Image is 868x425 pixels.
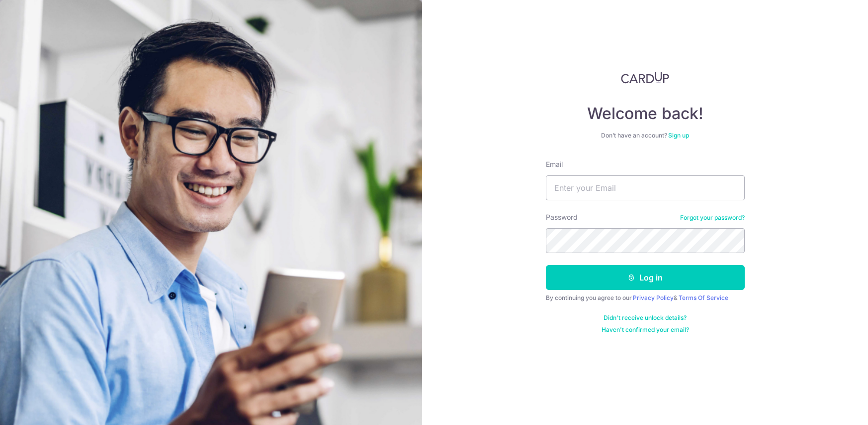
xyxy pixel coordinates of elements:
div: By continuing you agree to our & [546,294,745,302]
h4: Welcome back! [546,104,745,124]
a: Didn't receive unlock details? [604,314,687,322]
a: Haven't confirmed your email? [602,326,689,334]
button: Log in [546,265,745,290]
label: Password [546,212,578,222]
a: Terms Of Service [679,294,728,301]
label: Email [546,159,563,169]
a: Forgot your password? [680,214,745,222]
img: CardUp Logo [621,72,670,84]
a: Sign up [668,132,689,139]
input: Enter your Email [546,175,745,200]
a: Privacy Policy [633,294,674,301]
div: Don’t have an account? [546,132,745,140]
